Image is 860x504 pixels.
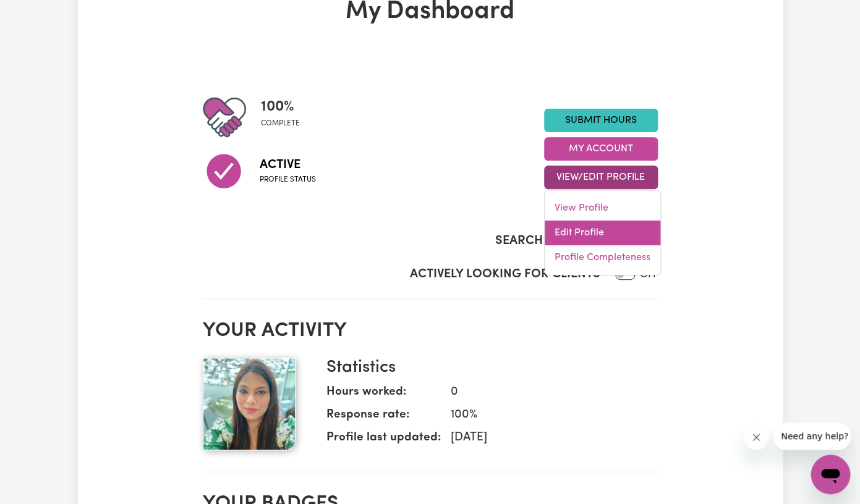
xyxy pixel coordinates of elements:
button: My Account [544,137,658,161]
dd: 0 [441,384,648,401]
span: 100 % [261,96,300,118]
dt: Profile last updated: [326,429,441,452]
dd: 100 % [441,406,648,424]
dd: [DATE] [441,429,648,447]
label: Actively Looking for Clients [410,265,600,283]
button: View/Edit Profile [544,166,658,189]
h2: Your activity [203,319,658,343]
label: Search Visibility [495,232,603,250]
dt: Hours worked: [326,384,441,406]
a: Profile Completeness [545,245,660,270]
a: Submit Hours [544,109,658,132]
iframe: Button to launch messaging window [811,455,850,494]
div: View/Edit Profile [544,190,661,275]
dt: Response rate: [326,406,441,429]
a: Edit Profile [545,220,660,245]
h3: Statistics [326,358,648,379]
img: Your profile picture [203,358,296,450]
span: Active [260,156,316,174]
span: complete [261,118,300,129]
iframe: Close message [744,425,768,450]
span: Profile status [260,174,316,185]
a: View Profile [545,196,660,220]
iframe: Message from company [773,422,850,450]
div: Profile completeness: 100% [261,96,310,139]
